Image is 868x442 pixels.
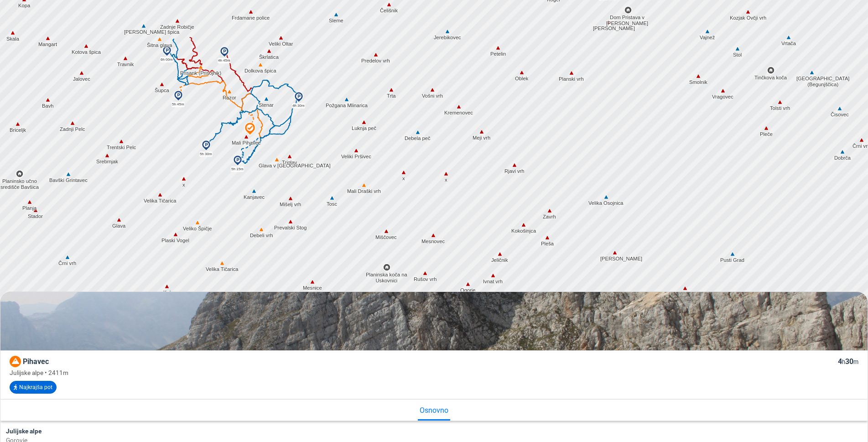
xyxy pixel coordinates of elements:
button: Najkrajša pot [10,381,57,394]
small: h [842,359,845,365]
span: Pihavec [23,357,49,366]
small: m [853,359,858,365]
div: Julijske alpe • 2411m [10,368,858,377]
div: Julijske alpe [6,426,862,436]
span: 4 30 [838,357,858,366]
div: Osnovno [418,400,450,420]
